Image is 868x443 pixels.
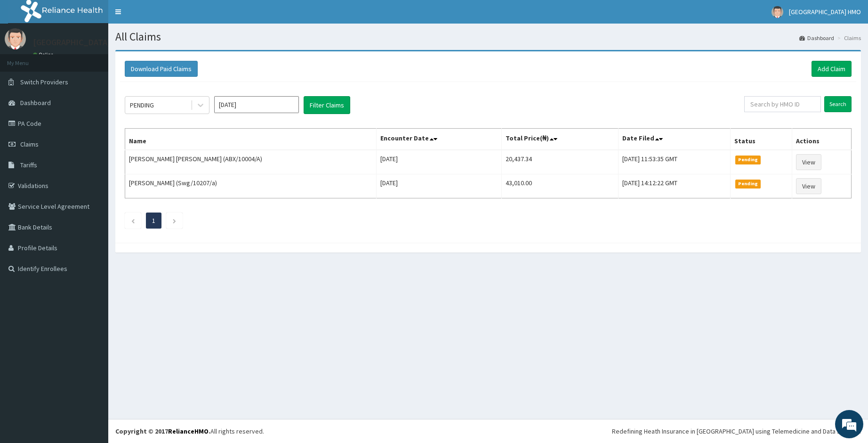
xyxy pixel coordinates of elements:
[618,150,730,174] td: [DATE] 11:53:35 GMT
[108,419,868,443] footer: All rights reserved.
[799,34,834,42] a: Dashboard
[792,129,851,150] th: Actions
[835,34,861,42] li: Claims
[376,150,502,174] td: [DATE]
[20,161,37,169] span: Tariffs
[502,174,618,198] td: 43,010.00
[125,129,377,150] th: Name
[618,174,730,198] td: [DATE] 14:12:22 GMT
[20,78,68,86] span: Switch Providers
[214,96,299,113] input: Select Month and Year
[735,180,761,188] span: Pending
[20,98,51,107] span: Dashboard
[168,427,209,435] a: RelianceHMO
[612,427,861,436] div: Redefining Heath Insurance in [GEOGRAPHIC_DATA] using Telemedicine and Data Science!
[772,6,783,18] img: User Image
[125,174,377,198] td: [PERSON_NAME] (Swg/10207/a)
[130,100,154,110] div: PENDING
[376,174,502,198] td: [DATE]
[796,178,821,194] a: View
[115,31,861,43] h1: All Claims
[376,129,502,150] th: Encounter Date
[115,427,210,435] strong: Copyright © 2017 .
[789,8,861,16] span: [GEOGRAPHIC_DATA] HMO
[125,61,198,77] button: Download Paid Claims
[744,96,821,112] input: Search by HMO ID
[152,216,155,225] a: Page 1 is your current page
[304,96,350,114] button: Filter Claims
[735,156,761,164] span: Pending
[20,140,39,148] span: Claims
[172,216,177,225] a: Next page
[33,51,56,58] a: Online
[5,28,26,49] img: User Image
[125,150,377,174] td: [PERSON_NAME] [PERSON_NAME] (ABX/10004/A)
[131,216,135,225] a: Previous page
[796,154,821,170] a: View
[502,150,618,174] td: 20,437.34
[824,96,852,112] input: Search
[33,38,129,47] p: [GEOGRAPHIC_DATA] HMO
[618,129,730,150] th: Date Filed
[812,61,852,77] a: Add Claim
[502,129,618,150] th: Total Price(₦)
[730,129,792,150] th: Status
